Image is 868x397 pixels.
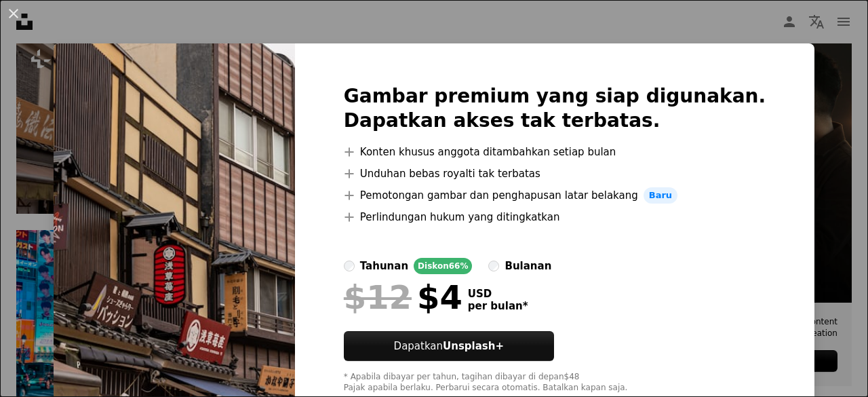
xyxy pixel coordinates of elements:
input: tahunanDiskon66% [344,261,355,271]
button: DapatkanUnsplash+ [344,331,554,361]
div: * Apabila dibayar per tahun, tagihan dibayar di depan $48 Pajak apabila berlaku. Perbarui secara ... [344,372,766,394]
div: tahunan [360,258,408,274]
div: Diskon 66% [414,258,472,274]
span: $12 [344,280,412,315]
input: bulanan [488,261,499,271]
div: $4 [344,280,462,315]
span: USD [468,288,528,300]
li: Perlindungan hukum yang ditingkatkan [344,209,766,225]
span: Baru [644,187,677,204]
li: Unduhan bebas royalti tak terbatas [344,166,766,182]
strong: Unsplash+ [443,340,504,352]
li: Konten khusus anggota ditambahkan setiap bulan [344,144,766,160]
h2: Gambar premium yang siap digunakan. Dapatkan akses tak terbatas. [344,84,766,133]
div: bulanan [505,258,551,274]
span: per bulan * [468,300,528,312]
li: Pemotongan gambar dan penghapusan latar belakang [344,187,766,204]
